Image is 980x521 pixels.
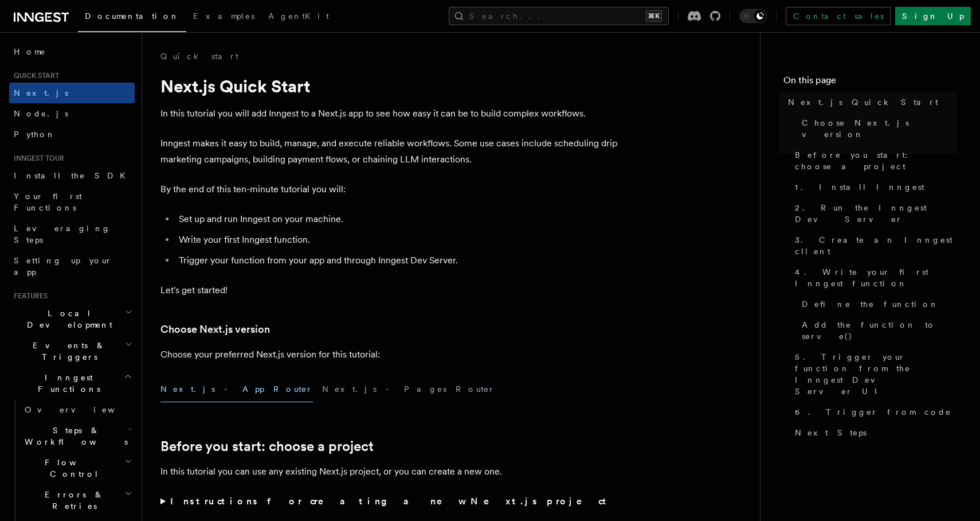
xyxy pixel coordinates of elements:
[160,181,619,197] p: By the end of this ten-minute tutorial you will:
[268,11,329,21] span: AgentKit
[9,335,135,367] button: Events & Triggers
[9,367,135,399] button: Inngest Functions
[14,109,68,118] span: Node.js
[795,234,957,257] span: 3. Create an Inngest client
[14,192,82,212] span: Your first Functions
[449,7,669,25] button: Search...⌘K
[795,181,924,193] span: 1. Install Inngest
[9,103,135,124] a: Node.js
[20,484,135,516] button: Errors & Retries
[795,427,867,438] span: Next Steps
[160,347,619,363] p: Choose your preferred Next.js version for this tutorial:
[795,149,957,172] span: Before you start: choose a project
[9,308,125,331] span: Local Development
[9,186,135,218] a: Your first Functions
[14,256,112,277] span: Setting up your app
[795,266,957,289] span: 4. Write your first Inngest function
[25,405,143,414] span: Overview
[790,230,957,262] a: 3. Create an Inngest client
[9,218,135,250] a: Leveraging Steps
[797,314,957,347] a: Add the function to serve()
[160,76,619,96] h1: Next.js Quick Start
[9,154,64,163] span: Inngest tour
[20,399,135,420] a: Overview
[790,402,957,422] a: 6. Trigger from code
[160,376,313,402] button: Next.js - App Router
[14,130,56,139] span: Python
[9,165,135,186] a: Install the SDK
[802,117,957,140] span: Choose Next.js version
[160,464,619,480] p: In this tutorial you can use any existing Next.js project, or you can create a new one.
[739,9,767,23] button: Toggle dark mode
[790,262,957,294] a: 4. Write your first Inngest function
[14,88,68,98] span: Next.js
[9,372,124,395] span: Inngest Functions
[795,351,957,397] span: 5. Trigger your function from the Inngest Dev Server UI
[9,124,135,145] a: Python
[78,3,186,32] a: Documentation
[175,211,619,227] li: Set up and run Inngest on your machine.
[322,376,495,402] button: Next.js - Pages Router
[160,135,619,168] p: Inngest makes it easy to build, manage, and execute reliable workflows. Some use cases include sc...
[170,496,611,507] strong: Instructions for creating a new Next.js project
[895,7,971,25] a: Sign Up
[790,145,957,177] a: Before you start: choose a project
[20,452,135,484] button: Flow Control
[160,321,270,337] a: Choose Next.js version
[160,493,619,510] summary: Instructions for creating a new Next.js project
[9,71,59,80] span: Quick start
[790,347,957,402] a: 5. Trigger your function from the Inngest Dev Server UI
[14,224,111,244] span: Leveraging Steps
[186,3,261,31] a: Examples
[20,420,135,452] button: Steps & Workflows
[797,112,957,145] a: Choose Next.js version
[783,73,957,92] h4: On this page
[788,96,938,108] span: Next.js Quick Start
[783,92,957,112] a: Next.js Quick Start
[802,319,957,342] span: Add the function to serve()
[790,177,957,197] a: 1. Install Inngest
[795,202,957,225] span: 2. Run the Inngest Dev Server
[9,41,135,62] a: Home
[193,11,254,21] span: Examples
[9,303,135,335] button: Local Development
[20,489,124,512] span: Errors & Retries
[85,11,179,21] span: Documentation
[160,282,619,298] p: Let's get started!
[175,232,619,248] li: Write your first Inngest function.
[14,171,132,180] span: Install the SDK
[261,3,336,31] a: AgentKit
[175,252,619,269] li: Trigger your function from your app and through Inngest Dev Server.
[790,197,957,230] a: 2. Run the Inngest Dev Server
[160,438,374,454] a: Before you start: choose a project
[160,50,238,62] a: Quick start
[646,10,662,22] kbd: ⌘K
[802,298,939,310] span: Define the function
[20,425,128,448] span: Steps & Workflows
[9,340,125,363] span: Events & Triggers
[797,294,957,314] a: Define the function
[790,422,957,443] a: Next Steps
[9,291,48,301] span: Features
[14,46,46,57] span: Home
[9,250,135,282] a: Setting up your app
[20,457,124,480] span: Flow Control
[795,406,951,418] span: 6. Trigger from code
[160,106,619,122] p: In this tutorial you will add Inngest to a Next.js app to see how easy it can be to build complex...
[786,7,891,25] a: Contact sales
[9,83,135,103] a: Next.js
